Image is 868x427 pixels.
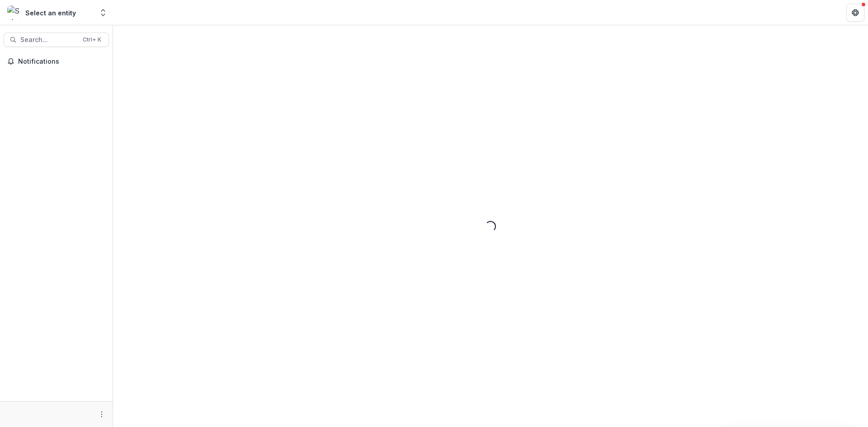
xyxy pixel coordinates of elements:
div: Ctrl + K [81,35,103,45]
button: Notifications [4,54,109,69]
button: Open entity switcher [97,4,109,22]
img: Select an entity [7,5,22,20]
div: Select an entity [25,8,76,18]
button: Get Help [846,4,864,22]
span: Notifications [18,58,105,66]
button: Search... [4,33,109,47]
span: Search... [20,36,77,44]
button: More [96,409,107,420]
